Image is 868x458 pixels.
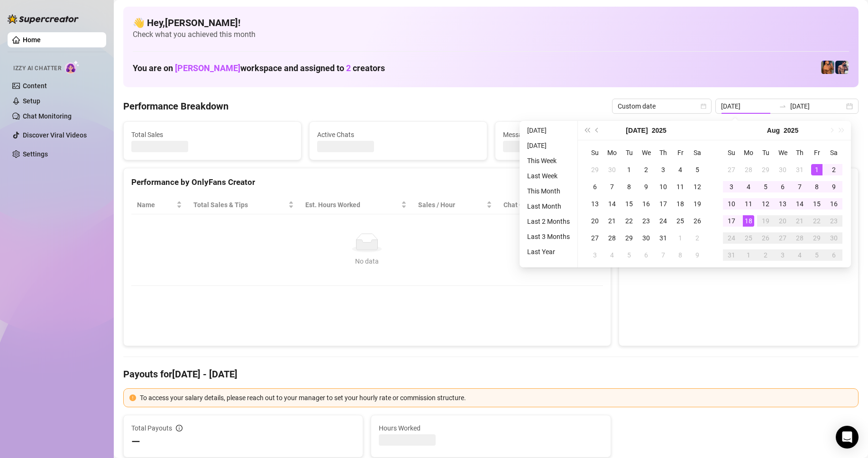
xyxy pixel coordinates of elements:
[175,63,240,73] span: [PERSON_NAME]
[790,101,844,111] input: End date
[137,200,174,210] span: Name
[503,129,665,140] span: Messages Sent
[141,256,594,266] div: No data
[123,100,228,113] h4: Performance Breakdown
[131,423,172,433] span: Total Payouts
[188,196,300,214] th: Total Sales & Tips
[498,196,603,214] th: Chat Conversion
[131,196,188,214] th: Name
[23,36,41,44] a: Home
[779,102,786,110] span: to
[701,103,706,109] span: calendar
[23,82,47,90] a: Content
[176,425,183,431] span: info-circle
[835,61,849,74] img: Axel
[140,393,852,403] div: To access your salary details, please reach out to your manager to set your hourly rate or commis...
[131,129,293,140] span: Total Sales
[721,101,775,111] input: Start date
[23,97,40,105] a: Setup
[779,102,786,110] span: swap-right
[418,200,484,210] span: Sales / Hour
[133,29,849,40] span: Check what you achieved this month
[503,200,589,210] span: Chat Conversion
[821,61,834,74] img: JG
[305,200,399,210] div: Est. Hours Worked
[379,423,603,433] span: Hours Worked
[129,394,136,401] span: exclamation-circle
[618,99,706,113] span: Custom date
[627,176,850,189] div: Sales by OnlyFans Creator
[23,112,72,120] a: Chat Monitoring
[23,150,48,158] a: Settings
[8,14,79,24] img: logo-BBDzfeDw.svg
[317,129,479,140] span: Active Chats
[123,367,859,381] h4: Payouts for [DATE] - [DATE]
[346,63,351,73] span: 2
[133,16,849,29] h4: 👋 Hey, [PERSON_NAME] !
[133,63,385,73] h1: You are on workspace and assigned to creators
[131,434,140,449] span: —
[13,64,61,73] span: Izzy AI Chatter
[193,200,286,210] span: Total Sales & Tips
[836,426,859,449] div: Open Intercom Messenger
[65,60,80,74] img: AI Chatter
[23,131,87,139] a: Discover Viral Videos
[131,176,603,189] div: Performance by OnlyFans Creator
[412,196,498,214] th: Sales / Hour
